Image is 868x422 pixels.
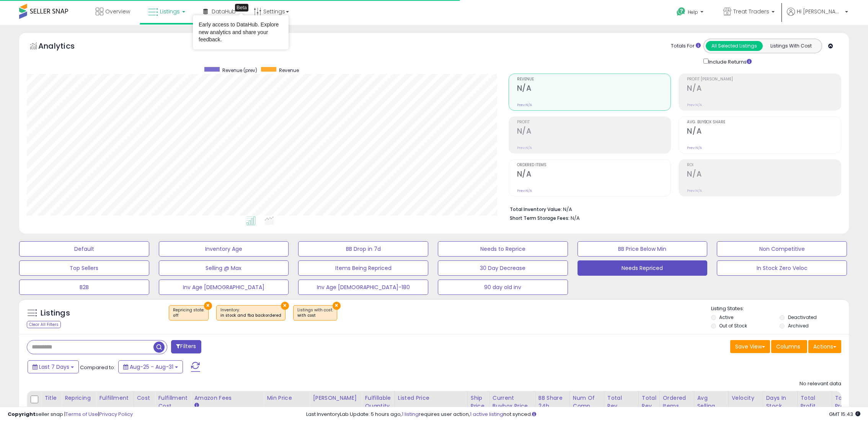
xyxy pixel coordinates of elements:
div: Ship Price [471,394,486,410]
li: N/A [510,204,835,213]
span: Aug-25 - Aug-31 [130,363,173,371]
span: Avg. Buybox Share [687,120,841,124]
div: Total Rev. [607,394,635,410]
a: Privacy Policy [99,411,133,418]
span: Ordered Items [517,163,671,167]
label: Active [719,314,733,321]
div: Total Profit Diff. [835,394,850,418]
small: Prev: N/A [517,103,532,107]
div: Early access to DataHub. Explore new analytics and share your feedback. [199,21,283,44]
span: Columns [776,343,800,350]
span: N/A [571,214,580,222]
button: Default [19,241,149,257]
div: Title [44,394,58,402]
div: Min Price [267,394,306,402]
button: × [281,302,289,310]
div: Num of Comp. [573,394,601,410]
div: seller snap | | [8,411,133,418]
button: Filters [171,340,201,353]
span: Profit [PERSON_NAME] [687,77,841,82]
button: B2B [19,280,149,295]
div: Tooltip anchor [235,4,248,11]
div: Avg Selling Price [697,394,725,418]
small: Prev: N/A [687,146,702,150]
div: Current Buybox Price [493,394,532,410]
span: Help [688,9,698,15]
a: Hi [PERSON_NAME] [787,8,848,25]
i: Get Help [676,7,686,16]
div: Last InventoryLab Update: 5 hours ago, requires user action, not synced. [306,411,860,418]
h2: N/A [687,127,841,137]
button: 90 day old inv [438,280,568,295]
div: Totals For [671,43,701,50]
div: Repricing [65,394,93,402]
button: Non Competitive [717,241,847,257]
button: Items Being Repriced [298,260,428,276]
h2: N/A [687,84,841,94]
button: BB Price Below Min [578,241,708,257]
a: 1 listing [402,411,419,418]
span: Revenue (prev) [222,67,257,74]
b: Short Term Storage Fees: [510,215,569,221]
p: Listing States: [711,305,849,312]
button: × [204,302,212,310]
div: Cost [137,394,152,402]
span: Profit [517,120,671,124]
span: ROI [687,163,841,167]
label: Out of Stock [719,322,747,329]
div: Include Returns [698,57,761,66]
span: Overview [105,8,130,15]
span: Compared to: [80,364,115,371]
button: All Selected Listings [706,41,763,51]
div: in stock and fba backordered [220,313,281,318]
button: Listings With Cost [762,41,819,51]
button: Needs to Reprice [438,241,568,257]
span: Hi [PERSON_NAME] [797,8,843,15]
div: with cost [297,313,333,318]
div: Days In Stock [766,394,794,410]
button: Needs Repriced [578,260,708,276]
div: Fulfillable Quantity [365,394,391,410]
button: In Stock Zero Veloc [717,260,847,276]
span: Revenue [279,67,299,74]
button: Last 7 Days [28,360,79,373]
div: Clear All Filters [27,321,61,328]
button: Inv Age [DEMOGRAPHIC_DATA]-180 [298,280,428,295]
small: Prev: N/A [517,146,532,150]
h2: N/A [517,127,671,137]
div: [PERSON_NAME] [313,394,358,402]
button: Actions [808,340,841,353]
div: Amazon Fees [194,394,260,402]
button: 30 Day Decrease [438,260,568,276]
span: Treat Traders [733,8,769,15]
a: Terms of Use [65,411,98,418]
label: Deactivated [788,314,817,321]
button: Inventory Age [159,241,289,257]
button: BB Drop in 7d [298,241,428,257]
span: Listings [160,8,180,15]
span: Revenue [517,77,671,82]
h2: N/A [687,170,841,180]
div: Total Profit [801,394,829,410]
div: Velocity [732,394,760,402]
label: Archived [788,322,809,329]
div: Total Rev. Diff. [642,394,656,418]
span: 2025-09-8 15:43 GMT [829,411,860,418]
div: off [173,313,204,318]
div: No relevant data [799,380,841,388]
strong: Copyright [8,411,36,418]
span: Inventory : [220,307,281,319]
b: Total Inventory Value: [510,206,562,213]
button: Selling @ Max [159,260,289,276]
div: Fulfillment Cost [158,394,188,410]
span: Listings with cost : [297,307,333,319]
button: Aug-25 - Aug-31 [118,360,183,373]
h2: N/A [517,84,671,94]
button: Columns [771,340,807,353]
a: 1 active listing [470,411,503,418]
span: DataHub [212,8,236,15]
div: Ordered Items [663,394,691,410]
button: Top Sellers [19,260,149,276]
h5: Analytics [38,41,90,53]
span: Repricing state : [173,307,204,319]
